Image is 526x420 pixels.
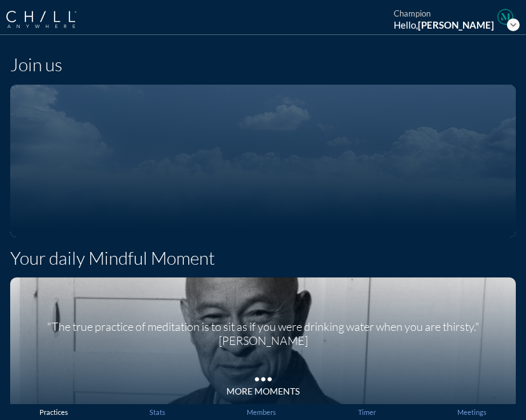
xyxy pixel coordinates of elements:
[507,18,520,31] i: expand_more
[26,311,500,347] div: "The true practice of meditation is to sit as if you were drinking water when you are thirsty." [...
[6,4,89,30] a: Company Logo
[6,11,76,28] img: Company Logo
[149,408,165,416] div: Stats
[418,19,494,31] strong: [PERSON_NAME]
[358,408,376,416] div: Timer
[146,404,169,420] a: Stats
[394,9,494,19] div: champion
[247,408,276,416] div: Members
[39,408,68,416] div: Practices
[226,386,300,397] div: MORE MOMENTS
[243,404,280,420] a: Members
[457,408,487,416] div: Meetings
[36,404,72,420] a: Practices
[10,54,62,76] h1: Join us
[354,404,380,420] a: Timer
[453,404,490,420] a: Meetings
[394,19,494,31] div: Hello,
[251,367,276,386] i: more_horiz
[10,248,215,269] h1: Your daily Mindful Moment
[497,9,513,25] img: Profile icon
